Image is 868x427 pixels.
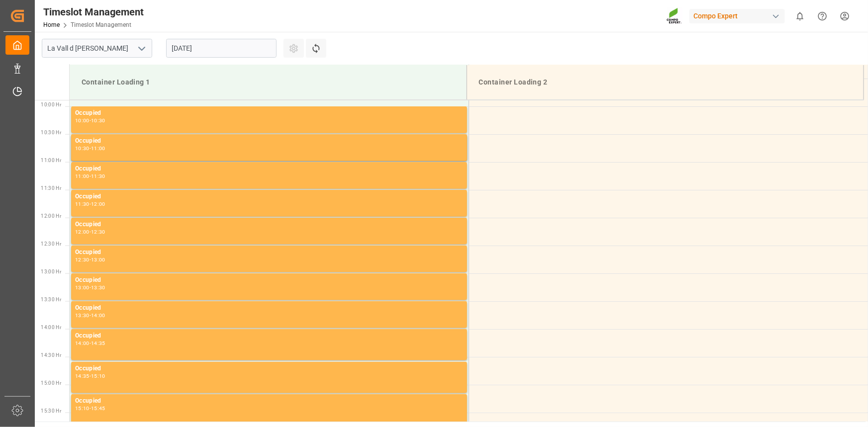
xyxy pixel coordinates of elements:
div: Container Loading 2 [475,73,856,91]
div: 15:10 [75,406,90,411]
div: - [90,285,91,290]
span: 12:00 Hr [41,213,61,219]
input: Type to search/select [42,39,152,58]
div: Occupied [75,108,463,118]
div: Occupied [75,303,463,313]
span: 11:00 Hr [41,158,61,163]
div: 14:00 [91,313,105,318]
div: 12:30 [75,257,90,262]
div: 13:00 [91,257,105,262]
div: - [90,174,91,178]
div: 10:30 [75,146,90,151]
button: show 0 new notifications [789,5,811,27]
div: 10:30 [91,118,105,123]
button: Help Center [811,5,834,27]
a: Home [43,21,60,28]
div: Occupied [75,164,463,174]
button: Compo Expert [689,6,789,25]
div: - [90,146,91,151]
div: 13:30 [91,285,105,290]
div: 13:00 [75,285,90,290]
span: 14:00 Hr [41,325,61,330]
div: Occupied [75,275,463,285]
span: 11:30 Hr [41,185,61,191]
div: - [90,341,91,345]
span: 13:30 Hr [41,297,61,302]
div: Occupied [75,248,463,257]
div: 14:35 [91,341,105,345]
div: Compo Expert [689,9,785,23]
span: 15:30 Hr [41,408,61,414]
div: 11:00 [91,146,105,151]
span: 13:00 Hr [41,269,61,274]
div: - [90,230,91,234]
div: - [90,118,91,123]
input: DD.MM.YYYY [166,39,277,58]
div: 12:00 [75,230,90,234]
span: 10:00 Hr [41,102,61,107]
div: Occupied [75,396,463,406]
span: 10:30 Hr [41,130,61,135]
span: 15:00 Hr [41,380,61,386]
div: 11:30 [91,174,105,178]
div: - [90,406,91,411]
div: - [90,313,91,318]
div: Container Loading 1 [78,73,459,91]
div: Occupied [75,220,463,230]
div: Occupied [75,331,463,341]
div: 11:30 [75,202,90,206]
div: - [90,202,91,206]
div: Timeslot Management [43,4,144,19]
div: Occupied [75,136,463,146]
div: 12:00 [91,202,105,206]
div: 13:30 [75,313,90,318]
div: 14:00 [75,341,90,345]
div: 12:30 [91,230,105,234]
div: - [90,374,91,378]
div: - [90,257,91,262]
div: Occupied [75,192,463,202]
img: Screenshot%202023-09-29%20at%2010.02.21.png_1712312052.png [667,7,682,25]
div: 15:10 [91,374,105,378]
button: open menu [134,41,149,56]
div: Occupied [75,364,463,374]
div: 15:45 [91,406,105,411]
div: 14:35 [75,374,90,378]
span: 12:30 Hr [41,241,61,247]
div: 11:00 [75,174,90,178]
div: 10:00 [75,118,90,123]
span: 14:30 Hr [41,352,61,358]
